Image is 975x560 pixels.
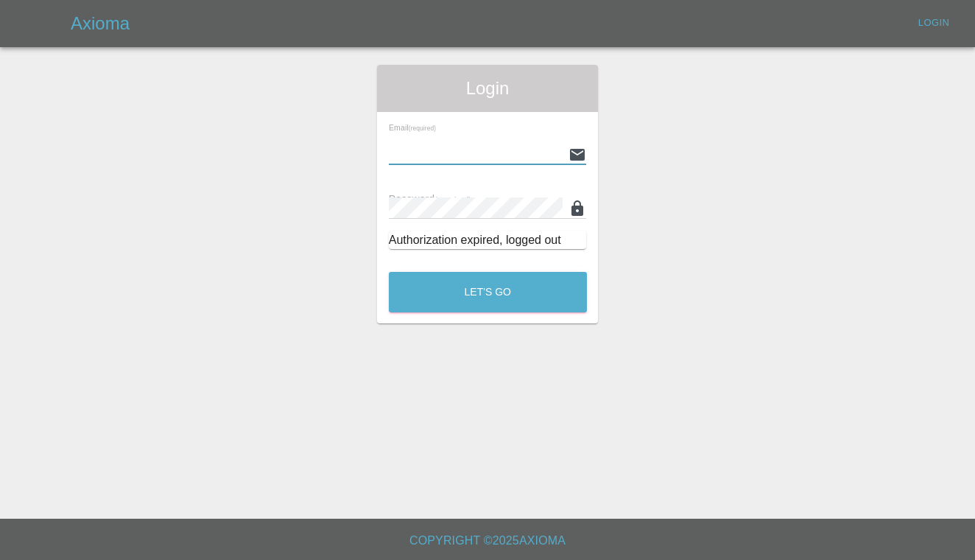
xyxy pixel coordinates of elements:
[389,123,436,132] span: Email
[71,12,130,35] h5: Axioma
[389,272,587,312] button: Let's Go
[389,193,471,205] span: Password
[389,231,587,249] div: Authorization expired, logged out
[389,77,587,100] span: Login
[434,195,471,204] small: (required)
[910,12,957,35] a: Login
[12,531,963,551] h6: Copyright © 2025 Axioma
[409,125,436,132] small: (required)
